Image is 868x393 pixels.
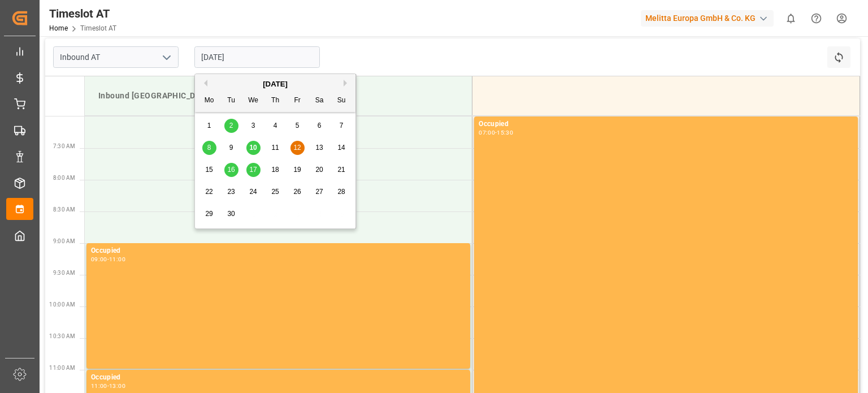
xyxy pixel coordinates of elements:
span: 23 [227,188,235,196]
div: - [107,257,109,262]
span: 3 [251,122,255,129]
div: Choose Sunday, September 7th, 2025 [335,119,349,133]
div: Choose Thursday, September 25th, 2025 [268,185,283,199]
span: 7 [340,122,344,129]
span: 8 [207,144,211,152]
div: Choose Wednesday, September 24th, 2025 [246,185,261,199]
div: Tu [224,94,238,108]
div: Timeslot AT [49,5,116,22]
div: Choose Friday, September 26th, 2025 [290,185,305,199]
div: Choose Monday, September 29th, 2025 [202,207,216,221]
span: 15 [205,166,212,174]
div: Occupied [91,245,466,257]
div: Choose Friday, September 5th, 2025 [290,119,305,133]
span: 5 [296,122,300,129]
span: 29 [205,210,212,218]
div: Su [335,94,349,108]
span: 7:30 AM [53,143,75,149]
div: month 2025-09 [198,115,353,225]
span: 11:00 AM [49,365,75,371]
span: 28 [337,188,345,196]
button: Next Month [344,80,350,87]
div: Choose Sunday, September 28th, 2025 [335,185,349,199]
span: 25 [271,188,279,196]
span: 12 [293,144,301,152]
span: 9:30 AM [53,270,75,276]
span: 19 [293,166,301,174]
div: Choose Tuesday, September 23rd, 2025 [224,185,238,199]
span: 26 [293,188,301,196]
span: 16 [227,166,235,174]
div: Choose Monday, September 22nd, 2025 [202,185,216,199]
span: 17 [249,166,257,174]
span: 9 [229,144,233,152]
span: 8:00 AM [53,175,75,181]
div: Sa [313,94,327,108]
div: Mo [202,94,216,108]
div: Choose Wednesday, September 17th, 2025 [246,163,261,177]
div: Choose Monday, September 8th, 2025 [202,141,216,155]
span: 2 [229,122,233,129]
div: 11:00 [91,383,107,388]
span: 9:00 AM [53,238,75,244]
div: Choose Thursday, September 4th, 2025 [268,119,283,133]
span: 30 [227,210,235,218]
div: Choose Monday, September 15th, 2025 [202,163,216,177]
span: 10:00 AM [49,301,75,308]
button: Melitta Europa GmbH & Co. KG [641,7,778,29]
div: Choose Saturday, September 20th, 2025 [313,163,327,177]
span: 22 [205,188,212,196]
button: Help Center [804,6,829,31]
div: Choose Thursday, September 18th, 2025 [268,163,283,177]
span: 13 [315,144,323,152]
input: DD-MM-YYYY [194,46,320,68]
div: Choose Saturday, September 13th, 2025 [313,141,327,155]
span: 6 [318,122,322,129]
div: Choose Saturday, September 27th, 2025 [313,185,327,199]
div: Melitta Europa GmbH & Co. KG [641,10,774,27]
div: Occupied [91,372,466,383]
div: Choose Tuesday, September 9th, 2025 [224,141,238,155]
span: 27 [315,188,323,196]
div: Choose Monday, September 1st, 2025 [202,119,216,133]
span: 1 [207,122,211,129]
div: 13:00 [109,383,125,388]
div: Choose Wednesday, September 10th, 2025 [246,141,261,155]
div: Choose Sunday, September 14th, 2025 [335,141,349,155]
span: 14 [337,144,345,152]
div: Choose Friday, September 19th, 2025 [290,163,305,177]
div: Choose Tuesday, September 30th, 2025 [224,207,238,221]
div: We [246,94,261,108]
div: 09:00 [91,257,107,262]
div: Choose Tuesday, September 2nd, 2025 [224,119,238,133]
div: Occupied [479,119,853,130]
a: Home [49,24,68,32]
span: 11 [271,144,279,152]
div: Choose Tuesday, September 16th, 2025 [224,163,238,177]
div: Choose Sunday, September 21st, 2025 [335,163,349,177]
span: 21 [337,166,345,174]
div: - [495,130,497,135]
div: Fr [290,94,305,108]
span: 8:30 AM [53,206,75,213]
input: Type to search/select [53,46,179,68]
span: 10:30 AM [49,333,75,339]
div: Choose Wednesday, September 3rd, 2025 [246,119,261,133]
button: Previous Month [201,80,207,87]
span: 18 [271,166,279,174]
span: 4 [274,122,277,129]
div: 07:00 [479,130,495,135]
div: Inbound [GEOGRAPHIC_DATA] [94,85,463,106]
button: open menu [158,49,175,66]
div: - [107,383,109,388]
div: Th [268,94,283,108]
div: Choose Thursday, September 11th, 2025 [268,141,283,155]
div: [DATE] [195,79,355,90]
div: 11:00 [109,257,125,262]
div: 15:30 [497,130,513,135]
span: 24 [249,188,257,196]
div: Choose Friday, September 12th, 2025 [290,141,305,155]
div: Choose Saturday, September 6th, 2025 [313,119,327,133]
button: show 0 new notifications [778,6,804,31]
span: 10 [249,144,257,152]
